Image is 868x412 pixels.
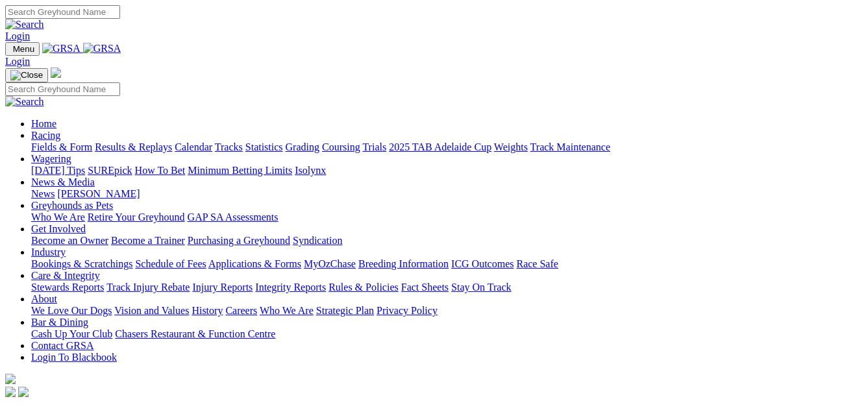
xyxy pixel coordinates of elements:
[88,212,185,223] a: Retire Your Greyhound
[245,141,283,152] a: Statistics
[5,30,30,42] a: Login
[18,387,29,397] img: twitter.svg
[31,317,88,328] a: Bar & Dining
[5,42,40,56] button: Toggle navigation
[57,188,140,199] a: [PERSON_NAME]
[31,165,863,176] div: Wagering
[295,165,326,176] a: Isolynx
[31,282,104,293] a: Stewards Reports
[115,328,275,339] a: Chasers Restaurant & Function Centre
[31,141,863,153] div: Racing
[362,141,386,152] a: Trials
[329,282,399,293] a: Rules & Policies
[31,200,113,211] a: Greyhounds as Pets
[83,43,121,55] img: GRSA
[31,188,863,200] div: News & Media
[31,293,57,304] a: About
[31,305,112,316] a: We Love Our Dogs
[31,235,863,247] div: Get Involved
[451,258,514,269] a: ICG Outcomes
[322,141,360,152] a: Coursing
[188,235,290,246] a: Purchasing a Greyhound
[494,141,528,152] a: Weights
[192,282,253,293] a: Injury Reports
[31,258,132,269] a: Bookings & Scratchings
[5,387,16,397] img: facebook.svg
[451,282,511,293] a: Stay On Track
[5,82,120,96] input: Search
[114,305,189,316] a: Vision and Values
[5,374,16,384] img: logo-grsa-white.png
[401,282,449,293] a: Fact Sheets
[31,282,863,293] div: Care & Integrity
[225,305,257,316] a: Careers
[51,67,61,78] img: logo-grsa-white.png
[31,328,863,340] div: Bar & Dining
[31,247,66,258] a: Industry
[95,141,172,152] a: Results & Replays
[135,258,206,269] a: Schedule of Fees
[31,223,86,234] a: Get Involved
[316,305,374,316] a: Strategic Plan
[293,235,342,246] a: Syndication
[208,258,301,269] a: Applications & Forms
[31,118,56,129] a: Home
[106,282,190,293] a: Track Injury Rebate
[31,270,100,281] a: Care & Integrity
[192,305,223,316] a: History
[5,19,44,30] img: Search
[215,141,243,152] a: Tracks
[31,235,108,246] a: Become an Owner
[5,96,44,108] img: Search
[31,153,71,164] a: Wagering
[389,141,491,152] a: 2025 TAB Adelaide Cup
[31,305,863,317] div: About
[31,176,95,188] a: News & Media
[10,70,43,80] img: Close
[31,352,117,363] a: Login To Blackbook
[31,212,863,223] div: Greyhounds as Pets
[530,141,610,152] a: Track Maintenance
[286,141,319,152] a: Grading
[111,235,185,246] a: Become a Trainer
[304,258,356,269] a: MyOzChase
[31,258,863,270] div: Industry
[377,305,438,316] a: Privacy Policy
[260,305,314,316] a: Who We Are
[13,44,34,54] span: Menu
[31,165,85,176] a: [DATE] Tips
[31,141,92,152] a: Fields & Form
[175,141,212,152] a: Calendar
[5,5,120,19] input: Search
[135,165,186,176] a: How To Bet
[516,258,558,269] a: Race Safe
[31,130,60,141] a: Racing
[31,328,112,339] a: Cash Up Your Club
[188,212,279,223] a: GAP SA Assessments
[31,340,93,351] a: Contact GRSA
[188,165,292,176] a: Minimum Betting Limits
[88,165,132,176] a: SUREpick
[358,258,449,269] a: Breeding Information
[255,282,326,293] a: Integrity Reports
[5,68,48,82] button: Toggle navigation
[42,43,81,55] img: GRSA
[31,212,85,223] a: Who We Are
[5,56,30,67] a: Login
[31,188,55,199] a: News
